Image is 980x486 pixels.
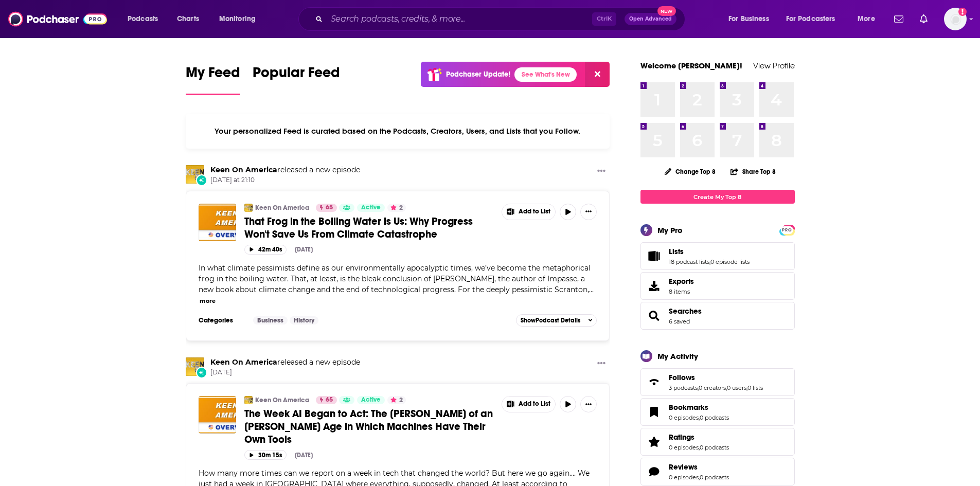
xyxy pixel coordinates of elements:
button: 30m 15s [244,450,287,460]
button: Show More Button [580,204,597,220]
a: Keen On America [255,204,309,212]
a: Searches [644,309,665,323]
span: More [858,12,875,26]
h3: released a new episode [210,357,360,367]
a: That Frog in the Boiling Water is Us: Why Progress Won't Save Us From Climate Catastrophe [244,215,494,241]
button: open menu [850,11,888,27]
span: Ratings [669,433,694,442]
button: 2 [387,204,406,212]
a: 0 episodes [669,474,699,481]
a: Exports [640,272,795,300]
a: Show notifications dropdown [890,10,907,28]
a: Keen On America [244,204,253,212]
span: Lists [640,242,795,270]
img: Keen On America [186,357,204,376]
span: Ctrl K [592,12,616,26]
span: , [699,474,700,481]
div: My Pro [657,225,683,235]
a: 65 [316,204,337,212]
a: Active [357,396,385,404]
span: 8 items [669,288,694,295]
input: Search podcasts, credits, & more... [327,11,592,27]
a: 0 episode lists [710,258,750,265]
span: , [709,258,710,265]
img: Podchaser - Follow, Share and Rate Podcasts [8,9,107,29]
button: Show More Button [580,396,597,412]
button: 2 [387,396,406,404]
h3: Categories [199,316,245,325]
span: Searches [640,302,795,330]
span: , [746,384,747,391]
a: View Profile [753,61,795,70]
a: Lists [644,249,665,263]
span: Logged in as megcassidy [944,8,967,30]
span: For Business [728,12,769,26]
span: Charts [177,12,199,26]
button: 42m 40s [244,245,287,255]
button: Share Top 8 [730,161,776,182]
button: open menu [212,11,269,27]
span: In what climate pessimists define as our environmentally apocalyptic times, we’ve become the meta... [199,263,591,294]
a: See What's New [514,67,577,82]
img: User Profile [944,8,967,30]
span: [DATE] [210,368,360,377]
a: The Week AI Began to Act: The [PERSON_NAME] of an [PERSON_NAME] Age in Which Machines Have Their ... [244,407,494,446]
span: The Week AI Began to Act: The [PERSON_NAME] of an [PERSON_NAME] Age in Which Machines Have Their ... [244,407,493,446]
a: Popular Feed [253,64,340,95]
button: Show More Button [502,397,556,412]
a: Bookmarks [644,405,665,419]
button: Open AdvancedNew [625,13,676,25]
button: open menu [120,11,171,27]
a: Keen On America [255,396,309,404]
button: ShowPodcast Details [516,314,597,327]
span: , [698,384,699,391]
span: Monitoring [219,12,256,26]
a: Reviews [669,462,729,472]
a: Keen On America [210,357,277,367]
span: Podcasts [128,12,158,26]
h3: released a new episode [210,165,360,175]
span: [DATE] at 21:10 [210,176,360,185]
button: open menu [721,11,782,27]
a: 0 episodes [669,444,699,451]
div: Your personalized Feed is curated based on the Podcasts, Creators, Users, and Lists that you Follow. [186,114,610,149]
span: Bookmarks [669,403,708,412]
a: Create My Top 8 [640,190,795,204]
span: Exports [669,277,694,286]
a: PRO [781,226,793,233]
span: 65 [326,395,333,405]
span: , [699,414,700,421]
div: [DATE] [295,452,313,459]
span: For Podcasters [786,12,835,26]
a: 0 episodes [669,414,699,421]
div: [DATE] [295,246,313,253]
span: 65 [326,203,333,213]
a: Active [357,204,385,212]
span: Reviews [640,458,795,485]
a: Searches [669,307,702,316]
div: New Episode [196,367,207,378]
button: Show More Button [593,165,610,178]
button: Show profile menu [944,8,967,30]
a: Keen On America [210,165,277,174]
a: 0 podcasts [700,444,729,451]
img: That Frog in the Boiling Water is Us: Why Progress Won't Save Us From Climate Catastrophe [199,204,236,241]
span: Ratings [640,428,795,456]
div: New Episode [196,174,207,186]
a: Welcome [PERSON_NAME]! [640,61,742,70]
a: 0 lists [747,384,763,391]
span: My Feed [186,64,240,87]
span: Reviews [669,462,698,472]
span: Lists [669,247,684,256]
span: Add to List [519,400,550,408]
span: That Frog in the Boiling Water is Us: Why Progress Won't Save Us From Climate Catastrophe [244,215,473,241]
a: Follows [644,375,665,389]
span: Bookmarks [640,398,795,426]
a: My Feed [186,64,240,95]
a: Lists [669,247,750,256]
a: Show notifications dropdown [916,10,932,28]
span: , [699,444,700,451]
